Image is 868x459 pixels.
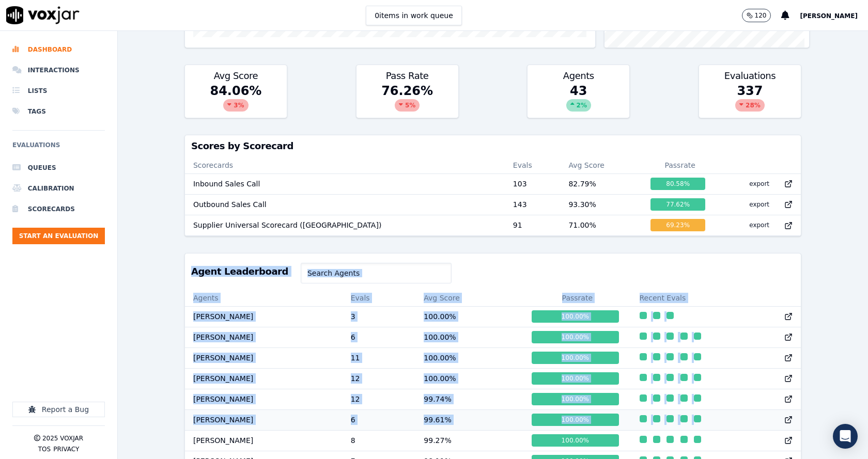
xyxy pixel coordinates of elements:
a: Scorecards [12,199,105,219]
td: [PERSON_NAME] [185,368,343,389]
button: Report a Bug [12,402,105,417]
td: [PERSON_NAME] [185,347,343,368]
button: Start an Evaluation [12,228,105,244]
div: 100.00 % [532,372,618,385]
button: export [741,196,778,213]
h3: Pass Rate [363,71,452,81]
td: Outbound Sales Call [185,194,505,215]
th: Passrate [642,157,718,173]
div: 5 % [395,99,420,112]
img: voxjar logo [6,6,80,24]
td: [PERSON_NAME] [185,306,343,327]
p: 2025 Voxjar [42,434,83,442]
div: 100.00 % [532,352,618,364]
td: [PERSON_NAME] [185,409,343,430]
h3: Agents [534,71,623,81]
div: 80.58 % [650,178,705,190]
td: 100.00 % [415,306,523,327]
div: 100.00 % [532,331,618,343]
div: 100.00 % [532,414,618,426]
td: [PERSON_NAME] [185,430,343,451]
td: 12 [343,389,416,409]
td: 11 [343,347,416,368]
td: 100.00 % [415,347,523,368]
td: 6 [343,327,416,347]
div: 43 [528,83,629,118]
div: 76.26 % [357,83,458,118]
td: 12 [343,368,416,389]
a: Calibration [12,178,105,199]
td: 8 [343,430,416,451]
th: Scorecards [185,157,505,173]
a: Tags [12,101,105,122]
th: Evals [505,157,561,173]
th: Evals [343,290,416,306]
a: Interactions [12,60,105,81]
td: 103 [505,173,561,194]
h3: Evaluations [705,71,795,81]
td: 99.27 % [415,430,523,451]
div: 100.00 % [532,434,618,447]
td: 93.30 % [560,194,642,215]
th: Passrate [523,290,631,306]
a: Lists [12,81,105,101]
div: 3 % [223,99,248,112]
button: 0items in work queue [366,6,462,25]
div: 69.23 % [650,219,705,231]
div: 84.06 % [185,83,287,118]
h3: Agent Leaderboard [191,267,288,276]
p: 120 [755,11,767,20]
button: 120 [742,9,782,22]
th: Avg Score [560,157,642,173]
div: 337 [699,83,801,118]
button: [PERSON_NAME] [800,9,868,22]
td: 91 [505,215,561,235]
h3: Avg Score [191,71,281,81]
td: Supplier Universal Scorecard ([GEOGRAPHIC_DATA]) [185,215,505,235]
td: 71.00 % [560,215,642,235]
td: 100.00 % [415,327,523,347]
button: export [741,217,778,233]
td: 143 [505,194,561,215]
a: Queues [12,157,105,178]
div: 77.62 % [650,198,705,211]
div: 28 % [735,99,765,112]
h3: Scores by Scorecard [191,141,795,151]
input: Search Agents [301,263,452,283]
td: 100.00 % [415,368,523,389]
button: export [741,176,778,192]
td: Inbound Sales Call [185,173,505,194]
th: Recent Evals [631,290,801,306]
th: Agents [185,290,343,306]
div: Open Intercom Messenger [833,424,858,449]
th: Avg Score [415,290,523,306]
td: 99.61 % [415,409,523,430]
div: 2 % [566,99,591,112]
td: 3 [343,306,416,327]
div: 100.00 % [532,393,618,405]
td: 6 [343,409,416,430]
button: Privacy [53,445,79,453]
td: 82.79 % [560,173,642,194]
td: 99.74 % [415,389,523,409]
button: TOS [38,445,51,453]
span: [PERSON_NAME] [800,12,858,20]
button: 120 [742,9,771,22]
td: [PERSON_NAME] [185,389,343,409]
h6: Evaluations [12,139,105,157]
div: 100.00 % [532,310,618,323]
a: Dashboard [12,39,105,60]
td: [PERSON_NAME] [185,327,343,347]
